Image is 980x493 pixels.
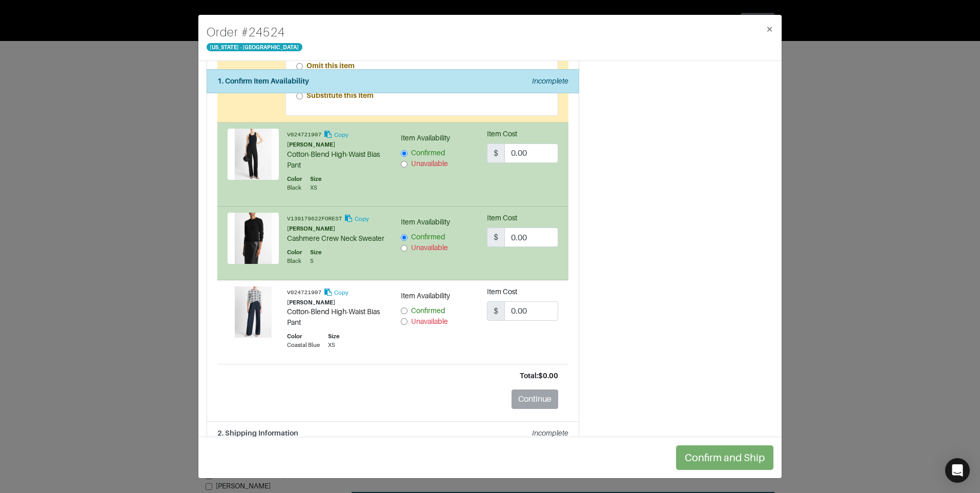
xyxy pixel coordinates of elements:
[287,149,385,171] div: Cotton-Blend High-Waist Bias Pant
[287,332,320,341] div: Color
[487,129,517,139] label: Item Cost
[228,213,279,264] img: Product
[310,248,321,257] div: Size
[487,143,505,163] span: $
[217,77,309,85] strong: 1. Confirm Item Availability
[334,132,349,138] small: Copy
[945,458,970,483] div: Open Intercom Messenger
[328,341,339,350] div: XS
[287,298,385,307] div: [PERSON_NAME]
[328,332,339,341] div: Size
[287,248,302,257] div: Color
[207,43,302,51] span: [US_STATE] - [GEOGRAPHIC_DATA]
[401,150,407,157] input: Confirmed
[401,307,407,314] input: Confirmed
[355,216,369,222] small: Copy
[411,243,448,252] span: Unavailable
[401,234,407,241] input: Confirmed
[532,429,568,437] em: Incomplete
[487,228,505,247] span: $
[296,93,303,99] input: Substitute this Item
[758,15,782,44] button: Close
[766,22,773,36] span: ×
[310,183,321,192] div: XS
[307,91,374,99] strong: Substitute this Item
[228,129,279,180] img: Product
[310,257,321,265] div: S
[334,290,349,296] small: Copy
[287,183,302,192] div: Black
[323,129,349,140] button: Copy
[411,233,445,241] span: Confirmed
[411,149,445,157] span: Confirmed
[287,257,302,265] div: Black
[307,61,355,70] strong: Omit this item
[401,318,407,325] input: Unavailable
[287,175,302,183] div: Color
[287,290,321,296] small: V024721907
[411,317,448,325] span: Unavailable
[323,286,349,298] button: Copy
[287,233,385,244] div: Cashmere Crew Neck Sweater
[207,23,302,42] h4: Order # 24524
[287,216,342,222] small: V139179622FOREST
[287,341,320,350] div: Coastal Blue
[401,291,450,301] label: Item Availability
[411,159,448,168] span: Unavailable
[532,77,568,85] em: Incomplete
[401,133,450,143] label: Item Availability
[287,306,385,328] div: Cotton-Blend High-Waist Bias Pant
[487,286,517,297] label: Item Cost
[676,445,773,470] button: Confirm and Ship
[287,224,385,233] div: [PERSON_NAME]
[228,371,558,381] div: Total: $0.00
[296,63,303,70] input: Omit this item
[310,175,321,183] div: Size
[228,286,279,338] img: Product
[217,429,298,437] strong: 2. Shipping Information
[343,213,370,224] button: Copy
[401,245,407,252] input: Unavailable
[487,213,517,223] label: Item Cost
[487,301,505,321] span: $
[512,389,558,409] button: Continue
[401,217,450,228] label: Item Availability
[287,132,321,138] small: V024721907
[401,161,407,168] input: Unavailable
[411,306,445,315] span: Confirmed
[287,140,385,149] div: [PERSON_NAME]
